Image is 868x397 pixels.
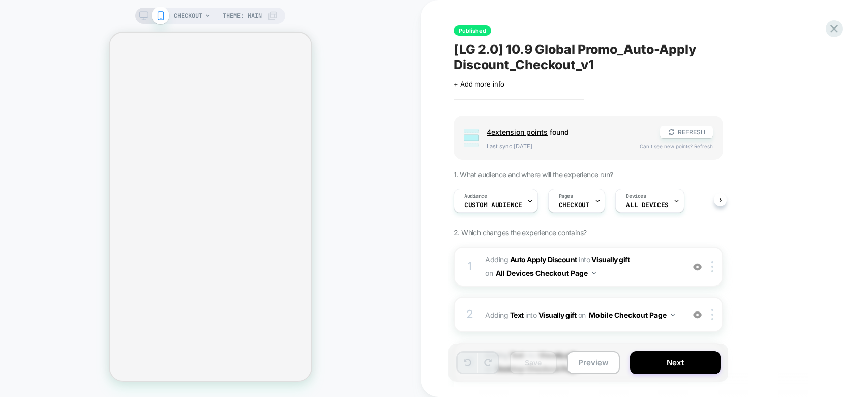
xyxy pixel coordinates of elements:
button: Next [630,351,721,374]
span: 2. Which changes the experience contains? [454,228,586,237]
button: Preview [567,351,620,374]
img: crossed eye [693,263,702,271]
span: Last sync: [DATE] [487,143,630,150]
button: REFRESH [660,126,713,138]
span: + Add more info [454,80,504,88]
span: CHECKOUT [174,8,202,24]
button: Mobile Checkout Page [589,307,675,322]
span: Devices [626,193,646,200]
b: Auto Apply Discount [510,255,577,264]
span: INTO [579,255,590,264]
span: Audience [464,193,487,200]
span: Adding [485,310,524,319]
span: on [578,308,586,321]
span: Custom Audience [464,202,522,209]
b: Text [510,310,524,319]
span: [LG 2.0] 10.9 Global Promo_Auto-Apply Discount_Checkout_v1 [454,42,825,72]
span: 1. What audience and where will the experience run? [454,170,613,179]
span: on [485,267,493,279]
span: Theme: MAIN [223,8,262,24]
img: crossed eye [693,310,702,319]
span: ALL DEVICES [626,202,668,209]
img: down arrow [592,272,596,274]
span: Adding [485,255,577,264]
div: 2 [465,304,475,325]
span: Visually gift [591,255,630,264]
img: close [711,309,713,320]
img: down arrow [671,314,675,316]
span: Visually gift [538,310,577,319]
button: All Devices Checkout Page [496,266,596,280]
span: Can't see new points? Refresh [640,143,713,149]
span: INTO [525,310,536,319]
span: Pages [559,193,573,200]
span: 4 extension point s [487,128,548,136]
button: Save [510,351,557,374]
span: found [487,128,650,136]
img: close [711,261,713,272]
div: 1 [465,257,475,277]
span: CHECKOUT [559,202,590,209]
span: Published [454,25,491,36]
